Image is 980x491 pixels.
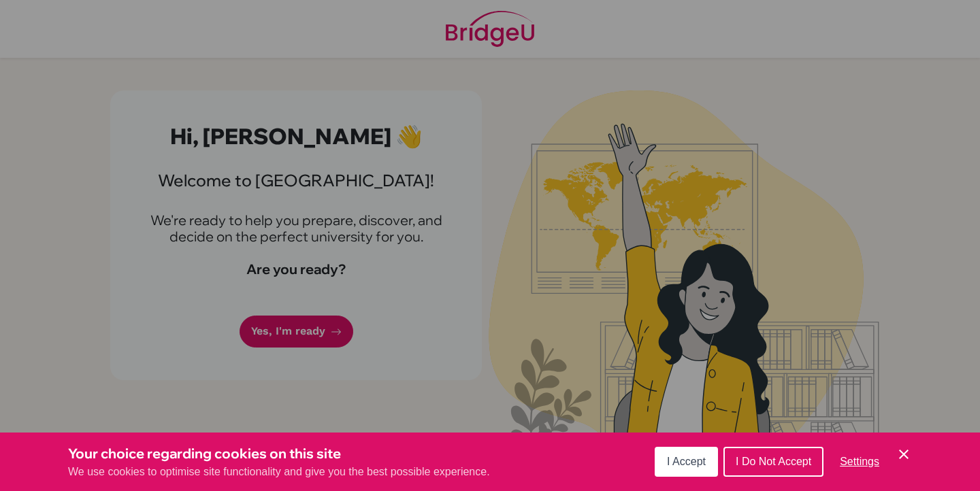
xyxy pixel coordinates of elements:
p: We use cookies to optimise site functionality and give you the best possible experience. [68,464,490,480]
span: Settings [840,456,879,467]
span: I Do Not Accept [736,456,811,467]
h3: Your choice regarding cookies on this site [68,443,490,464]
button: I Do Not Accept [723,447,823,477]
span: I Accept [667,456,706,467]
button: I Accept [655,447,718,477]
button: Settings [829,448,890,475]
button: Save and close [896,446,912,462]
